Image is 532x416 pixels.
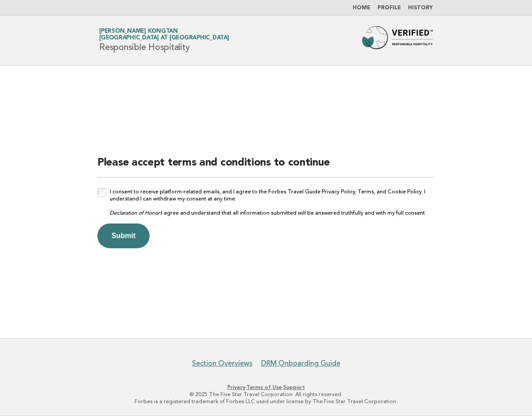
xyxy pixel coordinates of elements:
[227,384,245,390] a: Privacy
[110,188,435,216] label: I consent to receive platform-related emails, and I agree to the Forbes Travel Guide Privacy Poli...
[408,5,433,11] a: History
[353,5,370,11] a: Home
[97,223,150,248] button: Submit
[99,29,229,52] h1: Responsible Hospitality
[378,5,401,11] a: Profile
[12,384,520,391] p: · ·
[12,398,520,405] p: Forbes is a registered trademark of Forbes LLC used under license by The Five Star Travel Corpora...
[97,156,435,177] h2: Please accept terms and conditions to continue
[99,35,229,41] span: [GEOGRAPHIC_DATA] at [GEOGRAPHIC_DATA]
[247,384,282,390] a: Terms of Use
[192,359,252,368] a: Section Overviews
[362,26,433,54] img: Forbes Travel Guide
[283,384,305,390] a: Support
[12,391,520,398] p: © 2025 The Five Star Travel Corporation. All rights reserved.
[261,359,340,368] a: DRM Onboarding Guide
[110,210,161,216] em: Declaration of Honor:
[99,28,229,41] a: [PERSON_NAME] Kongtan[GEOGRAPHIC_DATA] at [GEOGRAPHIC_DATA]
